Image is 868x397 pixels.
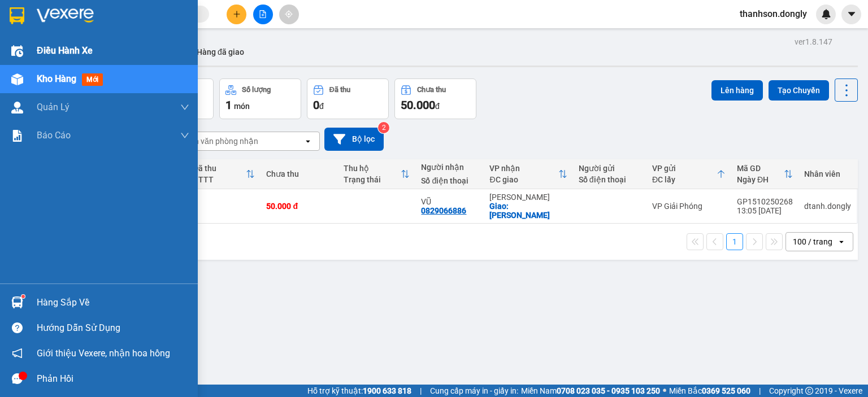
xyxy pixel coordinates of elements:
[737,197,793,206] div: GP1510250268
[417,86,446,94] div: Chưa thu
[837,237,846,246] svg: open
[193,175,246,184] div: HTTT
[193,164,246,173] div: Đã thu
[187,159,261,189] th: Toggle SortBy
[279,5,299,24] button: aim
[11,296,23,308] img: warehouse-icon
[307,78,389,119] button: Đã thu0đ
[484,159,572,189] th: Toggle SortBy
[253,5,273,24] button: file-add
[233,10,241,18] span: plus
[324,128,384,151] button: Bộ lọc
[726,233,743,250] button: 1
[489,202,567,220] div: Giao: Tam Điệp
[737,206,793,215] div: 13:05 [DATE]
[652,202,726,211] div: VP Giải Phóng
[759,385,761,397] span: |
[37,346,170,360] span: Giới thiệu Vexere, nhận hoa hồng
[37,73,76,84] span: Kho hàng
[702,386,750,395] strong: 0369 525 060
[737,175,784,184] div: Ngày ĐH
[378,122,389,133] sup: 2
[737,164,784,173] div: Mã GD
[421,197,478,206] div: VŨ
[663,389,666,393] span: ⚪️
[711,80,763,101] button: Lên hàng
[33,48,94,72] span: SĐT XE 0941 255 766
[344,164,401,173] div: Thu hộ
[242,86,271,94] div: Số lượng
[11,73,23,85] img: warehouse-icon
[21,295,25,298] sup: 1
[394,78,476,119] button: Chưa thu50.000đ
[363,386,411,395] strong: 1900 633 818
[521,385,660,397] span: Miền Nam
[6,39,25,78] img: logo
[557,386,660,395] strong: 0708 023 035 - 0935 103 250
[37,43,93,58] span: Điều hành xe
[102,58,169,70] span: GP1510250265
[285,10,293,18] span: aim
[33,75,94,99] strong: PHIẾU BIÊN NHẬN
[11,102,23,114] img: warehouse-icon
[28,9,99,46] strong: CHUYỂN PHÁT NHANH ĐÔNG LÝ
[313,98,319,112] span: 0
[344,175,401,184] div: Trạng thái
[421,206,466,215] div: 0829066886
[338,159,415,189] th: Toggle SortBy
[435,102,440,111] span: đ
[579,175,641,184] div: Số điện thoại
[489,193,567,202] div: [PERSON_NAME]
[37,294,189,311] div: Hàng sắp về
[188,38,253,66] button: Hàng đã giao
[12,322,23,333] span: question-circle
[769,80,829,101] button: Tạo Chuyến
[579,164,641,173] div: Người gửi
[804,202,851,211] div: dtanh.dongly
[12,348,23,359] span: notification
[11,45,23,57] img: warehouse-icon
[37,320,189,337] div: Hướng dẫn sử dụng
[489,164,558,173] div: VP nhận
[420,385,422,397] span: |
[421,163,478,172] div: Người nhận
[430,385,518,397] span: Cung cấp máy in - giấy in:
[841,5,861,24] button: caret-down
[401,98,435,112] span: 50.000
[307,385,411,397] span: Hỗ trợ kỹ thuật:
[37,370,189,387] div: Phản hồi
[847,9,857,19] span: caret-down
[303,137,313,146] svg: open
[652,175,717,184] div: ĐC lấy
[82,73,103,86] span: mới
[731,159,798,189] th: Toggle SortBy
[793,236,832,247] div: 100 / trang
[805,387,813,395] span: copyright
[266,202,332,211] div: 50.000 đ
[804,169,851,178] div: Nhân viên
[821,9,831,19] img: icon-new-feature
[37,100,70,114] span: Quản Lý
[12,373,23,384] span: message
[219,78,301,119] button: Số lượng1món
[227,5,246,24] button: plus
[259,10,267,18] span: file-add
[180,103,189,112] span: down
[669,385,750,397] span: Miền Bắc
[10,7,24,24] img: logo-vxr
[225,98,232,112] span: 1
[37,128,71,142] span: Báo cáo
[234,102,250,111] span: món
[180,136,258,147] div: Chọn văn phòng nhận
[652,164,717,173] div: VP gửi
[11,130,23,142] img: solution-icon
[266,169,332,178] div: Chưa thu
[329,86,350,94] div: Đã thu
[180,131,189,140] span: down
[731,7,816,21] span: thanhson.dongly
[489,175,558,184] div: ĐC giao
[421,176,478,185] div: Số điện thoại
[646,159,731,189] th: Toggle SortBy
[795,36,832,48] div: ver 1.8.147
[319,102,324,111] span: đ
